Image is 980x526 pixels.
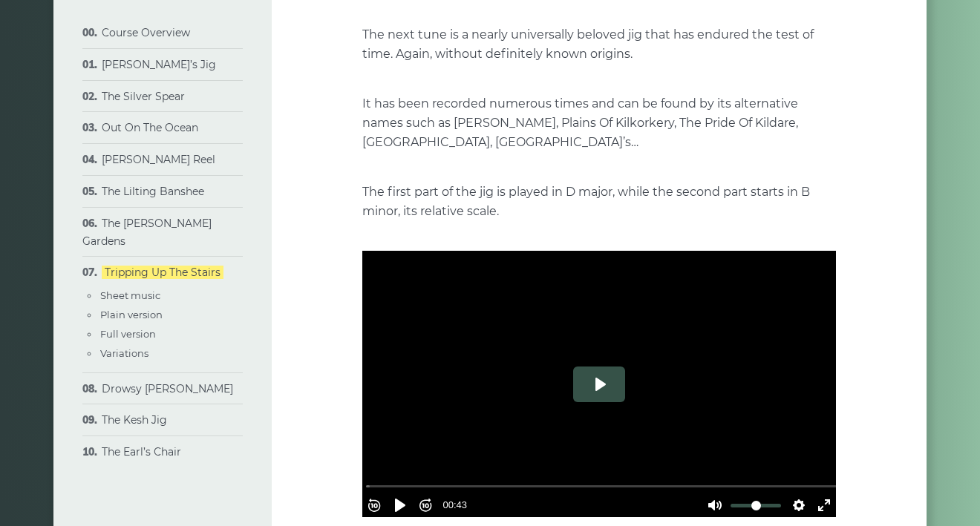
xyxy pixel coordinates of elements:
a: Drowsy [PERSON_NAME] [102,382,233,395]
p: It has been recorded numerous times and can be found by its alternative names such as [PERSON_NAM... [362,94,836,152]
a: Tripping Up The Stairs [102,266,223,279]
a: The Lilting Banshee [102,185,204,198]
a: The [PERSON_NAME] Gardens [82,217,212,248]
a: [PERSON_NAME]’s Jig [102,58,216,71]
a: Course Overview [102,26,190,39]
a: The Earl’s Chair [102,445,181,458]
a: Full version [100,328,156,340]
a: Plain version [100,309,163,320]
p: The first part of the jig is played in D major, while the second part starts in B minor, its rela... [362,183,836,221]
p: The next tune is a nearly universally beloved jig that has endured the test of time. Again, witho... [362,25,836,64]
a: The Silver Spear [102,90,185,103]
a: The Kesh Jig [102,413,167,427]
a: Out On The Ocean [102,121,198,134]
a: Sheet music [100,289,160,301]
a: Variations [100,347,148,359]
a: [PERSON_NAME] Reel [102,153,215,166]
